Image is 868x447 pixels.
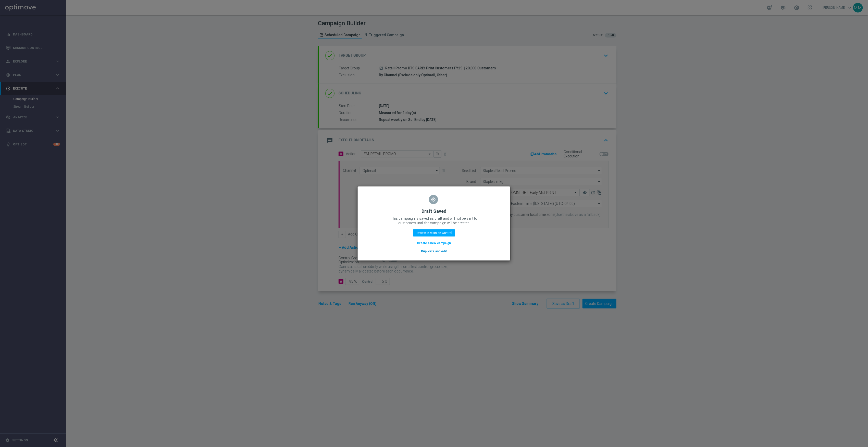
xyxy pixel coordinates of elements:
i: restore [429,195,438,204]
button: Review in Mission Control [413,229,455,237]
button: Create a new campaign [417,240,452,246]
p: This campaign is saved as draft and will not be sent to customers until the campaign will be created [383,216,485,225]
h2: Draft Saved [421,208,447,214]
button: Duplicate and edit [421,249,448,254]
